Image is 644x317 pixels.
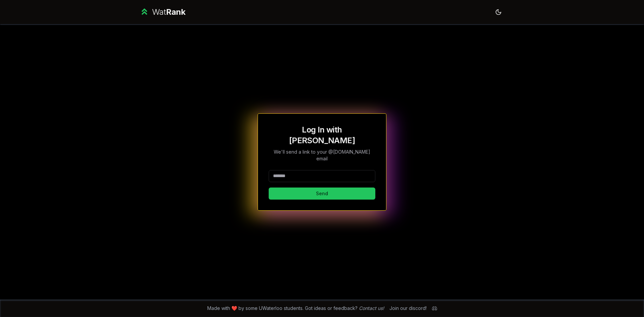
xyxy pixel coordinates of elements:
span: Rank [166,7,185,17]
button: Send [269,188,375,200]
h1: Log In with [PERSON_NAME] [269,124,375,146]
a: Contact us! [359,305,384,311]
p: We'll send a link to your @[DOMAIN_NAME] email [269,149,375,162]
div: Wat [152,7,185,17]
div: Join our discord! [389,305,427,312]
span: Made with ❤️ by some UWaterloo students. Got ideas or feedback? [207,305,384,312]
a: WatRank [140,7,185,17]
